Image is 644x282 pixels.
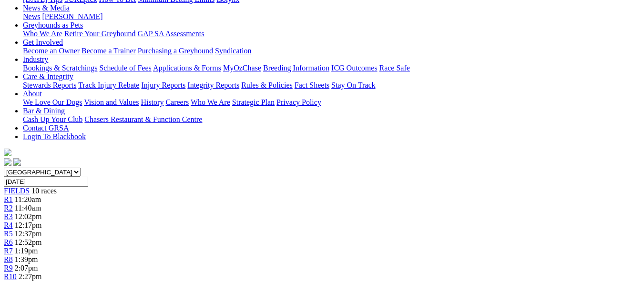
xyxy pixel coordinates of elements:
[23,98,640,107] div: About
[165,98,189,106] a: Careers
[19,272,42,281] span: 2:27pm
[331,64,377,72] a: ICG Outcomes
[4,272,17,281] a: R10
[84,115,202,123] a: Chasers Restaurant & Function Centre
[23,12,40,20] a: News
[23,64,640,72] div: Industry
[23,81,76,89] a: Stewards Reports
[31,187,57,195] span: 10 races
[23,4,70,12] a: News & Media
[23,98,82,106] a: We Love Our Dogs
[23,107,65,115] a: Bar & Dining
[4,204,13,212] a: R2
[276,98,321,106] a: Privacy Policy
[4,238,13,246] a: R6
[13,158,21,166] img: twitter.svg
[42,12,102,20] a: [PERSON_NAME]
[23,30,62,38] a: Who We Are
[263,64,329,72] a: Breeding Information
[153,64,221,72] a: Applications & Forms
[78,81,139,89] a: Track Injury Rebate
[4,255,13,263] a: R8
[23,55,48,63] a: Industry
[64,30,136,38] a: Retire Your Greyhound
[191,98,230,106] a: Who We Are
[23,64,97,72] a: Bookings & Scratchings
[4,247,13,255] a: R7
[4,212,13,221] a: R3
[223,64,261,72] a: MyOzChase
[4,230,13,238] a: R5
[23,21,83,29] a: Greyhounds as Pets
[4,195,13,203] a: R1
[138,30,204,38] a: GAP SA Assessments
[15,255,38,263] span: 1:39pm
[15,204,41,212] span: 11:40am
[23,12,640,21] div: News & Media
[141,81,185,89] a: Injury Reports
[4,187,30,195] a: FIELDS
[4,221,13,229] a: R4
[15,195,41,203] span: 11:20am
[23,81,640,90] div: Care & Integrity
[82,47,136,55] a: Become a Trainer
[15,238,42,246] span: 12:52pm
[23,47,640,55] div: Get Involved
[4,264,13,272] a: R9
[23,90,42,98] a: About
[241,81,293,89] a: Rules & Policies
[15,212,42,221] span: 12:02pm
[331,81,375,89] a: Stay On Track
[15,247,38,255] span: 1:19pm
[379,64,409,72] a: Race Safe
[15,264,38,272] span: 2:07pm
[141,98,164,106] a: History
[23,124,69,132] a: Contact GRSA
[23,30,640,38] div: Greyhounds as Pets
[15,230,42,238] span: 12:37pm
[23,115,640,124] div: Bar & Dining
[295,81,329,89] a: Fact Sheets
[23,132,86,141] a: Login To Blackbook
[84,98,139,106] a: Vision and Values
[138,47,213,55] a: Purchasing a Greyhound
[4,149,11,156] img: logo-grsa-white.png
[99,64,151,72] a: Schedule of Fees
[187,81,239,89] a: Integrity Reports
[15,221,42,229] span: 12:17pm
[23,72,73,81] a: Care & Integrity
[215,47,251,55] a: Syndication
[23,38,63,46] a: Get Involved
[23,115,82,123] a: Cash Up Your Club
[4,158,11,166] img: facebook.svg
[23,47,80,55] a: Become an Owner
[232,98,275,106] a: Strategic Plan
[4,177,88,187] input: Select date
